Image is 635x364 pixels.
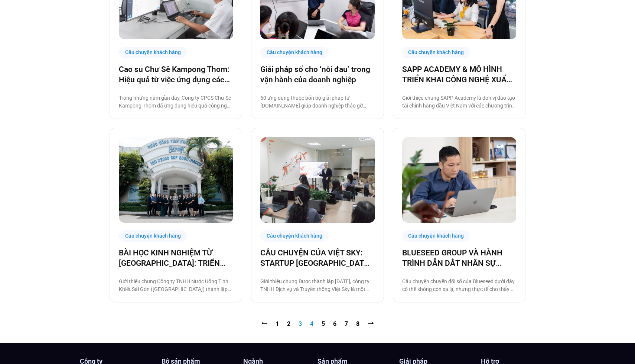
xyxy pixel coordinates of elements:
[356,320,359,327] a: 8
[345,320,348,327] a: 7
[402,64,516,85] a: SAPP ACADEMY & MÔ HÌNH TRIỂN KHAI CÔNG NGHỆ XUẤT PHÁT TỪ TƯ DUY QUẢN TRỊ
[402,230,470,242] div: Câu chuyện khách hàng
[260,94,374,110] p: 60 ứng dụng thuộc bốn bộ giải pháp từ [DOMAIN_NAME] giúp doanh nghiệp tháo gỡ điểm nghẽn trong vậ...
[402,278,516,293] p: Câu chuyện chuyển đổi số của Blueseed dưới đây có thể không còn xa lạ, nhưng thực tế cho thấy nó ...
[261,320,267,327] a: ⭠
[260,47,329,58] div: Câu chuyện khách hàng
[333,320,336,327] a: 6
[119,94,233,110] p: Trong những năm gần đây, Công ty CPCS Chư Sê Kampong Thom đã ứng dụng hiệu quả công nghệ thông ti...
[260,230,329,242] div: Câu chuyện khách hàng
[402,248,516,268] a: BLUESEED GROUP VÀ HÀNH TRÌNH DẪN DẮT NHÂN SỰ TRIỂN KHAI CÔNG NGHỆ
[110,320,525,328] nav: Pagination
[260,64,374,85] a: Giải pháp số cho ‘nỗi đau’ trong vận hành của doanh nghiệp
[299,320,302,327] span: 3
[119,278,233,293] p: Giới thiệu chung Công ty TNHH Nước Uống Tinh Khiết Sài Gòn ([GEOGRAPHIC_DATA]) thành lập [DATE] b...
[260,248,374,268] a: CÂU CHUYỆN CỦA VIỆT SKY: STARTUP [GEOGRAPHIC_DATA] SỐ HOÁ NGAY TỪ KHI CHỈ CÓ 5 NHÂN SỰ
[276,320,279,327] a: 1
[119,47,187,58] div: Câu chuyện khách hàng
[368,320,374,327] a: ⭢
[119,64,233,85] a: Cao su Chư Sê Kampong Thom: Hiệu quả từ việc ứng dụng các phần mềm chuyên dụng vào công tác chuyê...
[310,320,313,327] a: 4
[402,94,516,110] p: Giới thiệu chung SAPP Academy là đơn vị đào tạo tài chính hàng đầu Việt Nam với các chương trình ...
[119,230,187,242] div: Câu chuyện khách hàng
[287,320,290,327] a: 2
[119,248,233,268] a: BÀI HỌC KINH NGHIỆM TỪ [GEOGRAPHIC_DATA]: TRIỂN KHAI CÔNG NGHỆ CHO BA THẾ HỆ NHÂN SỰ
[322,320,325,327] a: 5
[260,278,374,293] p: Giới thiệu chung Được thành lập [DATE], công ty TNHH Dịch vụ và Truyền thông Việt Sky là một agen...
[402,47,470,58] div: Câu chuyện khách hàng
